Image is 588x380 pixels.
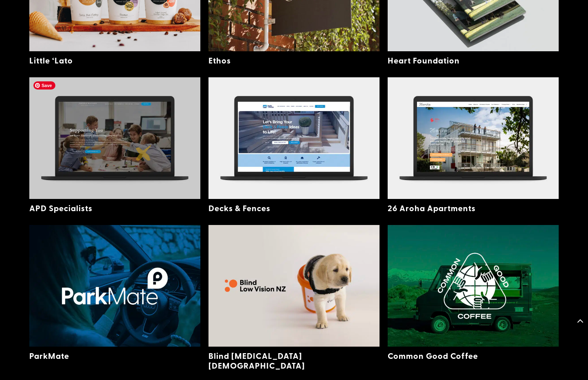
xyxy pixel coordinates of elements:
img: APD Specialists [29,77,200,199]
a: Decks & Fences [208,202,270,214]
img: Common Good Coffee [388,225,559,347]
a: Blind [MEDICAL_DATA][DEMOGRAPHIC_DATA] [208,350,305,371]
a: 26 Aroha Apartments [388,202,476,214]
img: 26 Aroha Apartments [388,77,559,199]
a: Heart Foundation [388,55,460,66]
span: Save [33,81,55,90]
a: ParkMate [29,350,69,361]
img: ParkMate [29,225,200,347]
a: Little ‘Lato [29,55,73,66]
a: Common Good Coffee [388,350,478,361]
a: Ethos [208,55,231,66]
a: APD Specialists [29,202,92,214]
img: Blind Low Vision NZ [208,225,380,347]
img: Decks & Fences [208,77,380,199]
